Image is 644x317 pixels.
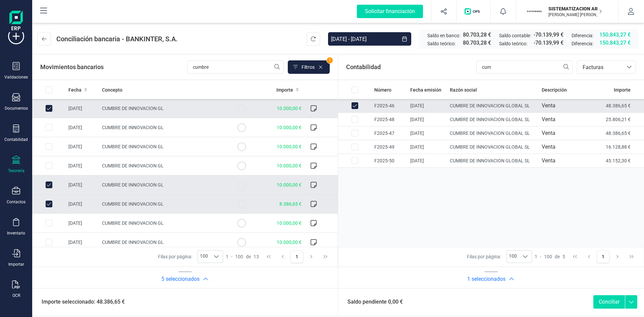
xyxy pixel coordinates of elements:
td: [DATE] [66,156,99,175]
div: Inventario [7,230,25,236]
td: F2025-47 [372,126,408,140]
span: Saldo en banco: [427,32,460,39]
h2: 5 seleccionados [161,275,200,283]
span: 13 [254,253,259,260]
td: 25.806,21 € [600,113,644,126]
div: Row Selected 59a1ef29-3c05-4569-a425-3d2dd8f4bb7e [46,124,52,131]
span: 10.000,00 € [277,163,302,168]
span: 1 [535,253,537,260]
td: Venta [539,154,600,168]
td: [DATE] [66,118,99,137]
div: Row Selected 63bc8302-d2b4-4057-9545-9f290bbae308 [352,130,358,137]
span: CUMBRE DE INNOVACION GL [102,125,164,130]
div: Row Unselected ef6aa6f1-4072-4483-995c-0ad5903f50ef [46,105,52,112]
span: Concepto [102,87,122,93]
td: CUMBRE DE INNOVACION GLOBAL SL [447,99,539,113]
button: Page 1 [290,250,303,263]
td: [DATE] [66,214,99,233]
span: Filtros [302,64,315,70]
td: [DATE] [408,99,447,113]
span: 10.000,00 € [277,144,302,149]
button: Last Page [319,250,332,263]
div: Row Unselected 56e471ec-896e-43b3-a368-85ad70130f43 [46,181,52,188]
button: First Page [262,250,275,263]
h2: 1 seleccionados [467,275,505,283]
span: 100 [507,251,519,263]
button: Conciliar [593,295,625,309]
span: CUMBRE DE INNOVACION GL [102,240,164,245]
td: 48.386,65 € [600,126,644,140]
span: Descripción [542,87,567,93]
span: 100 [544,253,552,260]
span: Contabilidad [346,62,381,72]
span: 10.000,00 € [277,240,302,245]
div: Row Selected da8aba2b-3837-41c5-a151-aa31ec90e606 [46,239,52,246]
span: Diferencia: [572,40,593,47]
span: Importe [276,87,293,93]
button: Previous Page [583,250,595,263]
span: Número [374,87,391,93]
div: Contactos [7,199,25,205]
td: F2025-46 [372,99,408,113]
span: 100 [198,251,210,263]
div: Row Selected 7c7af9bf-6c73-4f93-aabe-9ffc50cf736e [46,220,52,226]
span: 150.843,27 € [599,31,631,39]
span: de [246,253,251,260]
td: Venta [539,113,600,126]
span: Saldo pendiente 0,00 € [339,298,403,306]
div: Row Selected 18921260-bae4-4bd3-8cf1-9ff991ffd7b1 [352,144,358,150]
td: F2025-50 [372,154,408,168]
td: [DATE] [408,140,447,154]
input: Buscar [476,60,573,74]
input: Buscar [187,60,284,74]
button: First Page [569,250,581,263]
span: Importe [614,87,631,93]
div: Validaciones [4,74,28,80]
div: Row Unselected 3088ea6a-876f-4b9b-9543-cb821d61b4f5 [352,102,358,109]
td: CUMBRE DE INNOVACION GLOBAL SL [447,140,539,154]
button: Choose Date [398,32,411,46]
span: CUMBRE DE INNOVACION GL [102,163,164,168]
span: Facturas [580,63,620,71]
td: Venta [539,140,600,154]
span: Importe seleccionado: 48.386,65 € [34,298,125,306]
span: 10.000,00 € [277,106,302,111]
div: Filas por página: [158,250,223,263]
div: Row Selected c16d39d0-96c2-4ac2-8382-176ef1308ea4 [352,157,358,164]
td: 16.128,88 € [600,140,644,154]
button: Page 1 [597,250,609,263]
span: 10.000,00 € [277,220,302,226]
img: SI [527,4,542,19]
p: [PERSON_NAME] [PERSON_NAME] [548,12,602,17]
div: Row Selected 5f72bbe3-1c9e-463c-b02c-62fe6e360148 [46,162,52,169]
span: 5 [562,253,565,260]
span: 10.000,00 € [277,182,302,188]
div: Importar [8,262,24,267]
span: Saldo contable: [499,32,531,39]
td: F2025-49 [372,140,408,154]
span: 100 [235,253,243,260]
span: 8.386,65 € [279,201,302,207]
td: Venta [539,99,600,113]
span: CUMBRE DE INNOVACION GL [102,106,164,111]
td: [DATE] [66,137,99,156]
button: Next Page [305,250,318,263]
button: Next Page [611,250,624,263]
span: 150.843,27 € [599,39,631,47]
td: [DATE] [66,99,99,118]
td: CUMBRE DE INNOVACION GLOBAL SL [447,126,539,140]
span: -70.139,99 € [534,39,563,47]
td: CUMBRE DE INNOVACION GLOBAL SL [447,113,539,126]
span: CUMBRE DE INNOVACION GL [102,220,164,226]
span: de [555,253,560,260]
td: F2025-48 [372,113,408,126]
td: [DATE] [66,195,99,214]
div: - [226,253,259,260]
div: Tesorería [8,168,24,173]
span: CUMBRE DE INNOVACION GL [102,201,164,207]
span: -70.139,99 € [534,31,563,39]
span: 10.000,00 € [277,125,302,130]
span: Fecha emisión [410,87,441,93]
div: OCR [12,293,20,298]
span: Saldo teórico: [499,40,527,47]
